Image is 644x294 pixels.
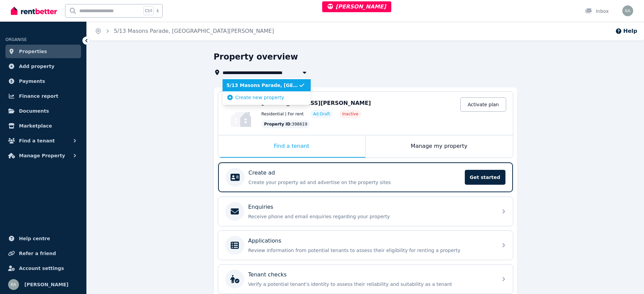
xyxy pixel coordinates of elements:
[5,104,81,118] a: Documents
[264,121,291,127] span: Property ID
[227,82,298,89] span: 5/13 Masons Parade, [GEOGRAPHIC_DATA][PERSON_NAME]
[19,264,64,272] span: Account settings
[585,8,609,15] div: Inbox
[19,62,55,70] span: Add property
[5,262,81,275] a: Account settings
[262,100,371,106] span: [STREET_ADDRESS][PERSON_NAME]
[5,45,81,58] a: Properties
[218,265,513,294] a: Tenant checksVerify a potential tenant's identity to assess their reliability and suitability as ...
[460,97,506,112] a: Activate plan
[19,92,58,100] span: Finance report
[19,122,52,130] span: Marketplace
[5,89,81,103] a: Finance report
[5,119,81,133] a: Marketplace
[262,120,310,128] div: : 398619
[248,271,287,279] p: Tenant checks
[11,6,57,16] img: RentBetter
[5,149,81,162] button: Manage Property
[5,60,81,73] a: Add property
[248,247,494,254] p: Review information from potential tenants to assess their eligibility for renting a property
[114,28,274,34] a: 5/13 Masons Parade, [GEOGRAPHIC_DATA][PERSON_NAME]
[235,94,284,101] span: Create new property
[19,137,55,145] span: Find a tenant
[366,135,513,158] div: Manage my property
[615,27,637,35] button: Help
[218,197,513,226] a: EnquiriesReceive phone and email enquiries regarding your property
[248,237,282,245] p: Applications
[5,134,81,148] button: Find a tenant
[143,6,154,15] span: Ctrl
[218,135,365,158] div: Find a tenant
[342,111,358,117] span: Inactive
[249,179,461,186] p: Create your property ad and advertise on the property sites
[218,162,513,192] a: Create adCreate your property ad and advertise on the property sitesGet started
[248,213,494,220] p: Receive phone and email enquiries regarding your property
[248,281,494,288] p: Verify a potential tenant's identity to assess their reliability and suitability as a tenant
[214,51,298,62] h1: Property overview
[19,249,56,257] span: Refer a friend
[19,234,50,243] span: Help centre
[19,47,47,55] span: Properties
[262,111,304,117] span: Residential | For rent
[5,247,81,260] a: Refer a friend
[313,111,330,117] span: Ad: Draft
[218,231,513,260] a: ApplicationsReview information from potential tenants to assess their eligibility for renting a p...
[5,232,81,245] a: Help centre
[8,279,19,290] img: Rochelle Alvarez
[5,74,81,88] a: Payments
[87,22,282,41] nav: Breadcrumb
[622,5,633,16] img: Rochelle Alvarez
[328,3,386,10] span: [PERSON_NAME]
[19,152,65,160] span: Manage Property
[465,170,505,185] span: Get started
[5,37,27,42] span: ORGANISE
[19,77,45,85] span: Payments
[157,8,159,14] span: k
[249,169,275,177] p: Create ad
[19,107,49,115] span: Documents
[248,203,273,211] p: Enquiries
[24,280,68,289] span: [PERSON_NAME]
